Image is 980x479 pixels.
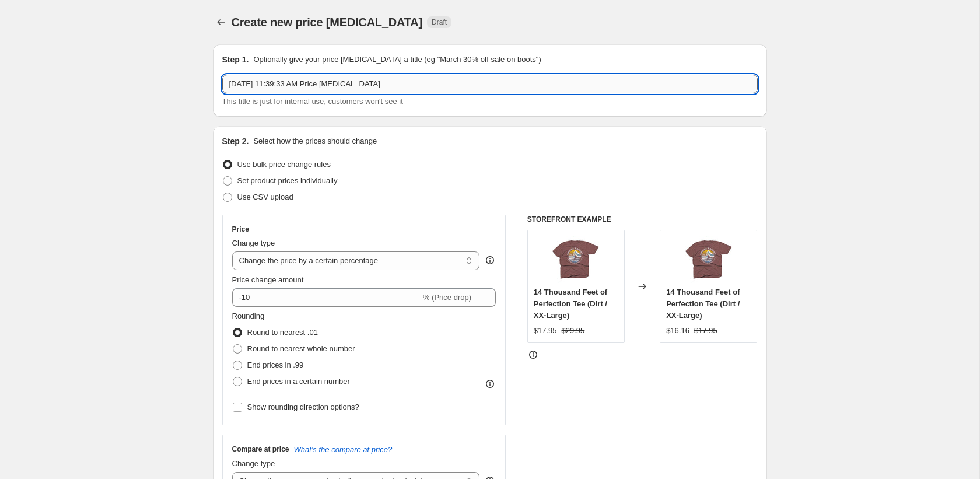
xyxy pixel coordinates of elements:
h6: STOREFRONT EXAMPLE [527,215,758,224]
div: help [484,254,496,266]
span: 14 Thousand Feet of Perfection Tee (Dirt / XX-Large) [666,288,740,320]
span: End prices in a certain number [247,377,350,386]
span: Use CSV upload [237,193,293,201]
span: Rounding [232,312,265,320]
button: Price change jobs [213,14,229,30]
span: Create new price [MEDICAL_DATA] [232,16,423,29]
strike: $17.95 [694,325,717,337]
input: 30% off holiday sale [222,75,758,93]
span: Price change amount [232,275,304,284]
span: Change type [232,239,275,247]
img: 17067_Sun_Cream_c003DRT_80x.jpg [552,236,599,283]
input: -15 [232,288,421,307]
span: 14 Thousand Feet of Perfection Tee (Dirt / XX-Large) [534,288,607,320]
div: $16.16 [666,325,689,337]
div: $17.95 [534,325,557,337]
h3: Compare at price [232,445,289,454]
h3: Price [232,225,249,234]
h2: Step 1. [222,54,249,65]
span: Change type [232,459,275,468]
span: Round to nearest whole number [247,344,355,353]
span: This title is just for internal use, customers won't see it [222,97,403,106]
p: Select how the prices should change [253,135,377,147]
span: Round to nearest .01 [247,328,318,337]
span: Draft [432,18,447,27]
img: 17067_Sun_Cream_c003DRT_80x.jpg [685,236,732,283]
span: Show rounding direction options? [247,403,359,411]
button: What's the compare at price? [294,445,393,454]
span: % (Price drop) [423,293,471,302]
strike: $29.95 [562,325,585,337]
span: End prices in .99 [247,361,304,369]
span: Use bulk price change rules [237,160,331,169]
p: Optionally give your price [MEDICAL_DATA] a title (eg "March 30% off sale on boots") [253,54,541,65]
span: Set product prices individually [237,176,338,185]
h2: Step 2. [222,135,249,147]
